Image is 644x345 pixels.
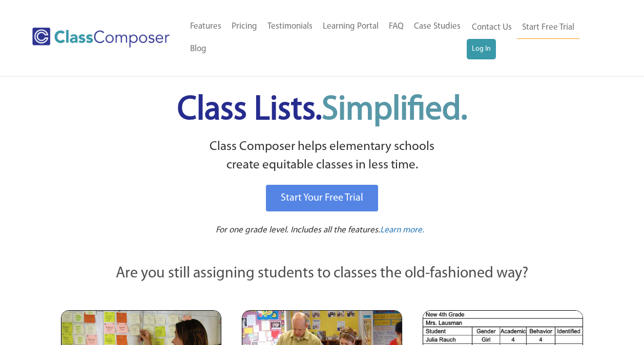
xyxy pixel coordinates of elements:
nav: Header Menu [467,16,604,59]
a: Pricing [226,15,262,38]
span: Simplified. [322,94,467,127]
a: Learning Portal [318,15,384,38]
span: For one grade level. Includes all the features. [216,226,380,234]
a: Log In [467,39,496,59]
a: Blog [185,38,212,60]
a: Case Studies [409,15,466,38]
img: Class Composer [32,28,170,48]
span: Start Your Free Trial [281,193,363,203]
p: Are you still assigning students to classes the old-fashioned way? [61,263,584,285]
span: Class Lists. [177,94,467,127]
nav: Header Menu [185,15,467,60]
a: Start Free Trial [517,16,579,39]
a: FAQ [384,15,409,38]
a: Contact Us [467,16,517,39]
span: Learn more. [380,226,424,234]
a: Start Your Free Trial [266,185,378,211]
a: Testimonials [262,15,318,38]
p: Class Composer helps elementary schools create equitable classes in less time. [59,138,585,175]
a: Features [185,15,226,38]
a: Learn more. [380,224,424,237]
